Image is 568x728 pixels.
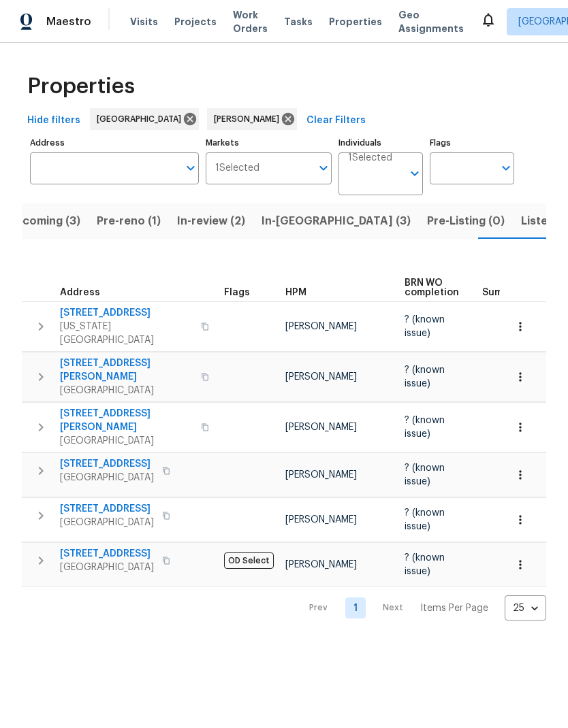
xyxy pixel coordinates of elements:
[30,139,199,147] label: Address
[177,212,245,231] span: In-review (2)
[60,457,154,471] span: [STREET_ADDRESS]
[224,288,250,297] span: Flags
[345,597,366,618] a: Goto page 1
[214,112,285,126] span: [PERSON_NAME]
[398,8,464,35] span: Geo Assignments
[60,407,193,434] span: [STREET_ADDRESS][PERSON_NAME]
[60,384,193,397] span: [GEOGRAPHIC_DATA]
[60,306,193,320] span: [STREET_ADDRESS]
[181,159,200,178] button: Open
[285,560,357,569] span: [PERSON_NAME]
[262,212,411,231] span: In-[GEOGRAPHIC_DATA] (3)
[405,278,459,297] span: BRN WO completion
[405,463,445,486] span: ? (known issue)
[430,139,514,147] label: Flags
[427,212,505,231] span: Pre-Listing (0)
[174,15,217,29] span: Projects
[90,108,199,130] div: [GEOGRAPHIC_DATA]
[405,508,445,531] span: ? (known issue)
[60,288,100,297] span: Address
[60,502,154,516] span: [STREET_ADDRESS]
[348,152,392,164] span: 1 Selected
[338,139,423,147] label: Individuals
[7,212,80,231] span: Upcoming (3)
[215,163,259,174] span: 1 Selected
[60,547,154,561] span: [STREET_ADDRESS]
[97,212,161,231] span: Pre-reno (1)
[130,15,158,29] span: Visits
[306,112,366,129] span: Clear Filters
[233,8,268,35] span: Work Orders
[405,365,445,388] span: ? (known issue)
[301,108,371,133] button: Clear Filters
[207,108,297,130] div: [PERSON_NAME]
[285,423,357,432] span: [PERSON_NAME]
[60,434,193,448] span: [GEOGRAPHIC_DATA]
[284,17,313,27] span: Tasks
[285,470,357,480] span: [PERSON_NAME]
[60,357,193,384] span: [STREET_ADDRESS][PERSON_NAME]
[285,515,357,525] span: [PERSON_NAME]
[496,159,516,178] button: Open
[46,15,91,29] span: Maestro
[296,595,546,621] nav: Pagination Navigation
[22,108,86,133] button: Hide filters
[420,601,488,615] p: Items Per Page
[60,320,193,347] span: [US_STATE][GEOGRAPHIC_DATA]
[405,164,424,183] button: Open
[405,553,445,576] span: ? (known issue)
[329,15,382,29] span: Properties
[60,471,154,484] span: [GEOGRAPHIC_DATA]
[285,322,357,331] span: [PERSON_NAME]
[285,372,357,382] span: [PERSON_NAME]
[405,416,445,439] span: ? (known issue)
[206,139,332,147] label: Markets
[27,112,80,129] span: Hide filters
[285,288,306,297] span: HPM
[27,80,135,93] span: Properties
[224,552,274,569] span: OD Select
[60,561,154,574] span: [GEOGRAPHIC_DATA]
[314,159,333,178] button: Open
[505,591,546,626] div: 25
[97,112,187,126] span: [GEOGRAPHIC_DATA]
[405,315,445,338] span: ? (known issue)
[482,288,526,297] span: Summary
[60,516,154,529] span: [GEOGRAPHIC_DATA]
